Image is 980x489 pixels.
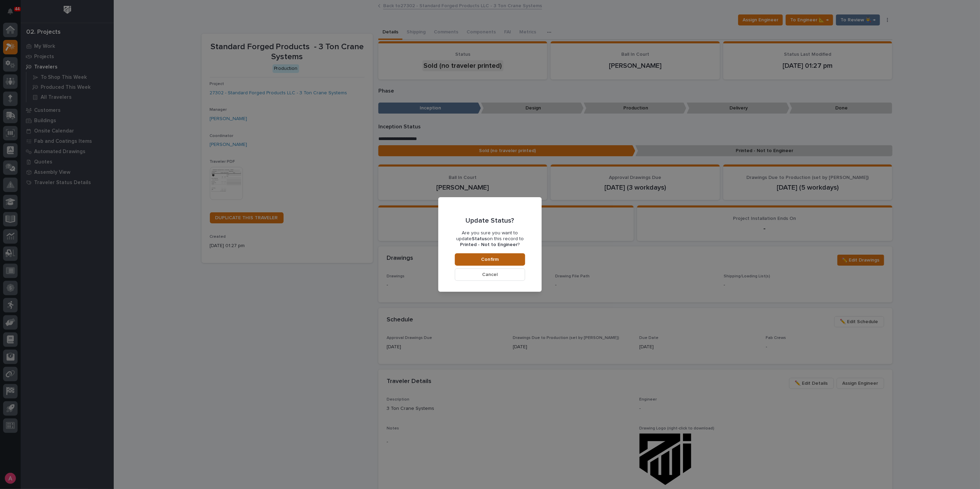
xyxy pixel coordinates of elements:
[455,268,525,281] button: Cancel
[455,253,525,266] button: Confirm
[472,236,487,241] b: Status
[482,272,498,278] span: Cancel
[455,230,525,247] p: Are you sure you want to update on this record to ?
[466,216,514,225] p: Update Status?
[460,242,518,247] b: Printed - Not to Engineer
[481,256,499,263] span: Confirm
